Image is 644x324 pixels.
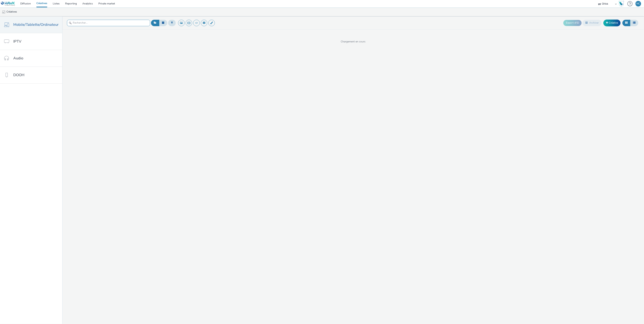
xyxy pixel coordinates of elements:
[13,39,21,44] span: IPTV
[13,72,24,78] span: DOOH
[62,40,644,44] span: Chargement en cours
[637,1,640,6] div: NC
[619,1,624,7] img: Hawk Academy
[603,20,621,26] a: Créative
[67,20,150,26] input: Rechercher...
[13,22,59,27] span: Mobile/Tablette/Ordinateur
[630,20,638,26] button: Liste
[13,56,23,61] span: Audio
[619,1,626,7] a: Hawk Academy
[1,1,15,6] img: undefined Logo
[583,20,602,26] button: Archiver
[2,10,6,14] img: mobile
[563,20,582,26] button: Export d'ID
[622,20,630,26] button: Grille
